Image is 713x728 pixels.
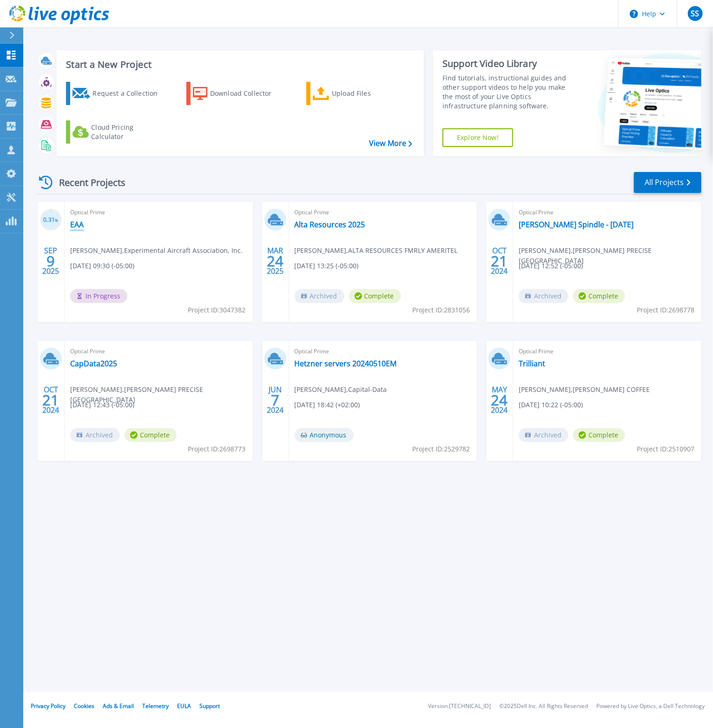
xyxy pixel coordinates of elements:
[519,245,701,266] span: [PERSON_NAME] , [PERSON_NAME] PRECISE [GEOGRAPHIC_DATA]
[491,244,508,278] div: OCT 2024
[691,10,699,17] span: SS
[306,82,410,105] a: Upload Files
[295,346,472,357] span: Optical Prime
[295,428,354,442] span: Anonymous
[42,244,59,278] div: SEP 2025
[637,444,694,454] span: Project ID: 2510907
[519,384,650,395] span: [PERSON_NAME] , [PERSON_NAME] COFFEE
[177,702,191,710] a: EULA
[267,257,284,265] span: 24
[573,289,625,303] span: Complete
[519,359,545,368] a: Trilliant
[349,289,401,303] span: Complete
[40,215,62,225] h3: 0.31
[70,384,253,405] span: [PERSON_NAME] , [PERSON_NAME] PRECISE [GEOGRAPHIC_DATA]
[271,396,279,404] span: 7
[596,703,705,709] li: Powered by Live Optics, a Dell Technology
[491,257,508,265] span: 21
[519,207,696,218] span: Optical Prime
[369,139,412,148] a: View More
[519,261,583,271] span: [DATE] 12:52 (-05:00)
[634,172,701,193] a: All Projects
[70,245,243,256] span: [PERSON_NAME] , Experimental Aircraft Association, Inc.
[70,359,117,368] a: CapData2025
[519,289,568,303] span: Archived
[92,84,167,103] div: Request a Collection
[491,383,508,417] div: MAY 2024
[573,428,625,442] span: Complete
[55,218,58,223] span: %
[66,120,170,144] a: Cloud Pricing Calculator
[70,220,84,229] a: EAA
[91,123,165,141] div: Cloud Pricing Calculator
[66,60,412,70] h3: Start a New Project
[31,702,66,710] a: Privacy Policy
[412,444,470,454] span: Project ID: 2529782
[295,261,359,271] span: [DATE] 13:25 (-05:00)
[70,428,120,442] span: Archived
[266,244,284,278] div: MAR 2025
[295,207,472,218] span: Optical Prime
[70,346,247,357] span: Optical Prime
[412,305,470,315] span: Project ID: 2831056
[188,444,246,454] span: Project ID: 2698773
[442,128,513,147] a: Explore Now!
[70,400,134,410] span: [DATE] 12:43 (-05:00)
[519,428,568,442] span: Archived
[186,82,290,105] a: Download Collector
[36,171,138,194] div: Recent Projects
[70,289,127,303] span: In Progress
[188,305,246,315] span: Project ID: 3047382
[70,261,134,271] span: [DATE] 09:30 (-05:00)
[428,703,491,709] li: Version: [TECHNICAL_ID]
[70,207,247,218] span: Optical Prime
[295,384,387,395] span: [PERSON_NAME] , Capital-Data
[42,383,59,417] div: OCT 2024
[74,702,94,710] a: Cookies
[66,82,170,105] a: Request a Collection
[142,702,169,710] a: Telemetry
[499,703,588,709] li: © 2025 Dell Inc. All Rights Reserved
[210,84,284,103] div: Download Collector
[519,346,696,357] span: Optical Prime
[637,305,694,315] span: Project ID: 2698778
[295,289,344,303] span: Archived
[332,84,406,103] div: Upload Files
[491,396,508,404] span: 24
[519,220,634,229] a: [PERSON_NAME] Spindle - [DATE]
[442,73,577,111] div: Find tutorials, instructional guides and other support videos to help you make the most of your L...
[295,400,360,410] span: [DATE] 18:42 (+02:00)
[46,257,55,265] span: 9
[125,428,177,442] span: Complete
[295,220,365,229] a: Alta Resources 2025
[295,245,458,256] span: [PERSON_NAME] , ALTA RESOURCES FMRLY AMERITEL
[103,702,134,710] a: Ads & Email
[266,383,284,417] div: JUN 2024
[442,58,577,70] div: Support Video Library
[295,359,397,368] a: Hetzner servers 20240510EM
[199,702,220,710] a: Support
[42,396,59,404] span: 21
[519,400,583,410] span: [DATE] 10:22 (-05:00)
